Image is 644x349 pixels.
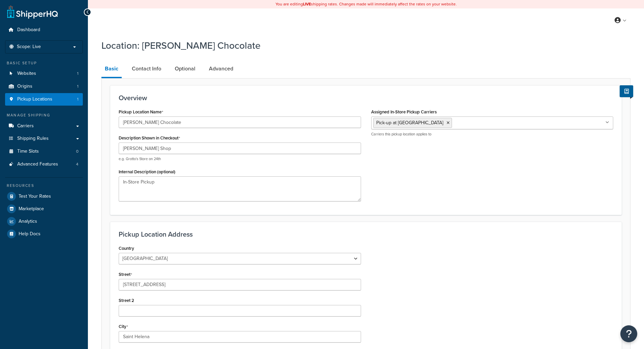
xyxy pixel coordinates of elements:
a: Help Docs [5,228,83,240]
label: Assigned In-Store Pickup Carriers [371,109,437,114]
label: Street 2 [119,298,134,303]
li: Advanced Features [5,158,83,171]
span: Origins [17,84,32,89]
a: Basic [101,61,122,78]
span: Scope: Live [17,44,41,50]
li: Origins [5,80,83,93]
a: Advanced Features4 [5,158,83,171]
textarea: In-Store Pickup [119,176,361,201]
button: Open Resource Center [620,325,637,342]
span: Websites [17,71,36,77]
li: Pickup Locations [5,93,83,106]
a: Shipping Rules [5,132,83,145]
b: LIVE [303,1,311,7]
span: Carriers [17,123,34,129]
span: 4 [76,161,78,167]
span: 0 [76,149,78,154]
p: Carriers this pickup location applies to [371,132,614,137]
a: Optional [171,61,199,77]
a: Pickup Locations1 [5,93,83,106]
span: Help Docs [19,231,41,237]
div: Resources [5,183,83,189]
button: Show Help Docs [620,85,633,97]
span: Test Your Rates [19,194,51,199]
span: Analytics [19,219,37,224]
label: Description Shown in Checkout [119,135,180,141]
a: Websites1 [5,67,83,80]
span: Marketplace [19,206,44,212]
h3: Pickup Location Address [119,231,613,238]
a: Test Your Rates [5,190,83,202]
a: Advanced [206,61,237,77]
span: Pick-up at [GEOGRAPHIC_DATA] [376,119,443,126]
div: Manage Shipping [5,112,83,118]
li: Websites [5,67,83,80]
label: Internal Description (optional) [119,169,175,174]
a: Origins1 [5,80,83,93]
span: 1 [77,71,78,77]
span: Dashboard [17,27,40,33]
label: Street [119,272,132,277]
h1: Location: [PERSON_NAME] Chocolate [101,39,622,52]
span: Pickup Locations [17,96,52,102]
a: Analytics [5,215,83,227]
a: Carriers [5,120,83,132]
div: Basic Setup [5,60,83,66]
span: Time Slots [17,149,39,154]
span: 1 [77,96,78,102]
a: Dashboard [5,24,83,36]
a: Contact Info [128,61,165,77]
span: 1 [77,84,78,89]
p: e.g. Grotto's Store on 24th [119,156,361,161]
span: Advanced Features [17,161,58,167]
a: Marketplace [5,203,83,215]
li: Time Slots [5,145,83,158]
label: Pickup Location Name [119,109,163,115]
label: City [119,324,128,329]
a: Time Slots0 [5,145,83,158]
h3: Overview [119,94,613,102]
span: Shipping Rules [17,136,49,141]
label: Country [119,246,134,251]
